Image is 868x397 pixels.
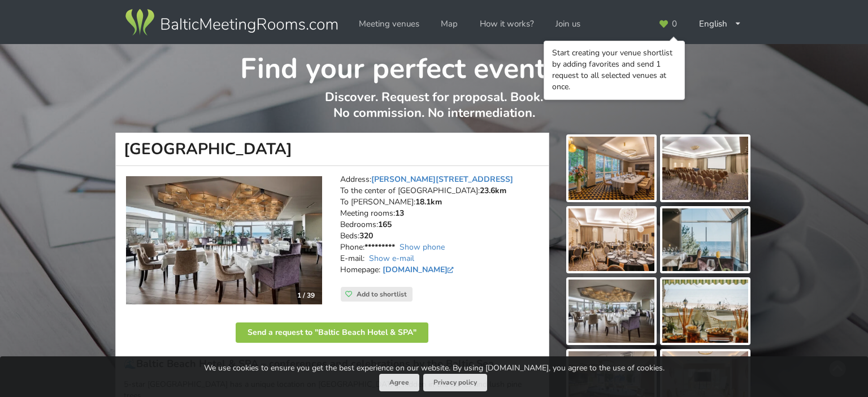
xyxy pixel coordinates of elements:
a: Map [433,13,466,35]
strong: 18.1km [415,197,442,207]
a: How it works? [472,13,542,35]
span: Add to shortlist [357,290,407,299]
a: Hotel | Jurmala | Baltic Beach Hotel & SPA 1 / 39 [126,176,322,304]
strong: 13 [395,208,404,219]
img: Baltic Beach Hotel & SPA | Jurmala | Event place - gallery picture [662,280,748,343]
button: Send a request to "Baltic Beach Hotel & SPA" [236,322,428,343]
a: Join us [548,13,588,35]
div: English [691,13,750,35]
h1: Find your perfect event space [116,44,753,87]
a: Show e-mail [369,253,414,264]
img: Baltic Beach Hotel & SPA | Jurmala | Event place - gallery picture [568,208,654,272]
h1: [GEOGRAPHIC_DATA] [115,133,549,166]
img: Baltic Beach Hotel & SPA | Jurmala | Event place - gallery picture [662,208,748,272]
button: Agree [379,374,419,391]
strong: 165 [378,219,392,230]
p: Discover. Request for proposal. Book. No commission. No intermediation. [116,89,753,133]
div: 1 / 39 [290,287,322,304]
a: Privacy policy [423,374,487,391]
a: [PERSON_NAME][STREET_ADDRESS] [371,174,513,185]
strong: 320 [359,230,373,241]
strong: 23.6km [480,185,506,196]
a: Meeting venues [351,13,427,35]
img: Baltic Beach Hotel & SPA | Jurmala | Event place - gallery picture [568,137,654,200]
a: [DOMAIN_NAME] [383,264,457,275]
img: Baltic Beach Hotel & SPA | Jurmala | Event place - gallery picture [568,280,654,343]
span: 0 [672,20,677,28]
img: Hotel | Jurmala | Baltic Beach Hotel & SPA [126,176,322,304]
a: Show phone [400,242,445,252]
address: Address: To the center of [GEOGRAPHIC_DATA]: To [PERSON_NAME]: Meeting rooms: Bedrooms: Beds: Pho... [340,174,541,287]
img: Baltic Beach Hotel & SPA | Jurmala | Event place - gallery picture [662,137,748,200]
div: Start creating your venue shortlist by adding favorites and send 1 request to all selected venues... [552,47,676,93]
img: Baltic Meeting Rooms [123,7,340,38]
